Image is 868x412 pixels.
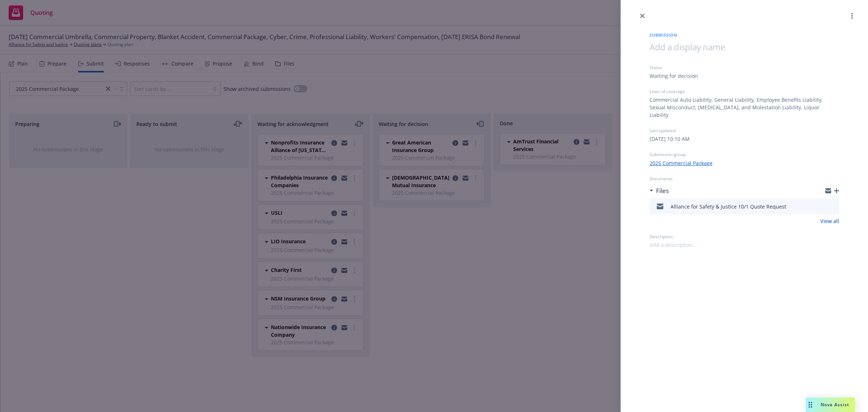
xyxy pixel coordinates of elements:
div: Documents [650,176,839,182]
div: Drag to move [806,398,815,412]
h3: Files [656,186,669,196]
div: [DATE] 10:10 AM [650,135,690,143]
div: Last updated [650,127,839,134]
div: Waiting for decision [650,72,698,80]
div: Status [650,64,839,71]
div: Commercial Auto Liability, General Liability, Employee Benefits Liability, Sexual Misconduct, [ME... [650,96,839,119]
span: Submission [650,32,839,38]
button: Nova Assist [806,398,855,412]
a: View all [820,217,839,225]
a: 2025 Commercial Package [650,159,712,167]
div: Alliance for Safety & Justice 10/1 Quote Request [671,203,786,210]
a: close [638,12,647,20]
span: Nova Assist [821,402,849,408]
div: Files [650,186,669,196]
button: download file [818,202,824,211]
button: preview file [830,202,836,211]
div: Submission group [650,151,839,157]
div: Lines of coverage [650,88,839,94]
a: more [848,12,856,20]
div: Description [650,234,839,240]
